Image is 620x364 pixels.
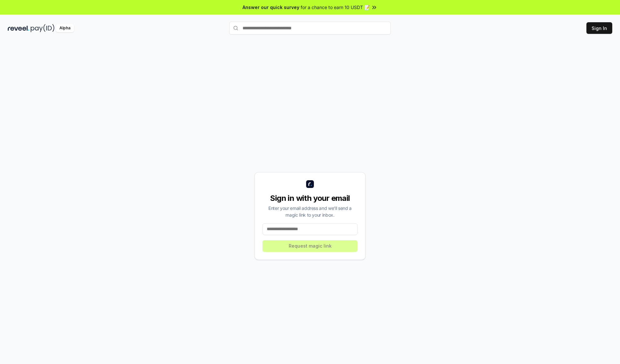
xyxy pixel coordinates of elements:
button: Sign In [586,22,612,34]
div: Enter your email address and we’ll send a magic link to your inbox. [263,205,357,218]
img: reveel_dark [8,24,29,32]
img: pay_id [31,24,55,32]
div: Alpha [56,24,74,32]
span: Answer our quick survey [243,4,299,11]
span: for a chance to earn 10 USDT 📝 [301,4,370,11]
div: Sign in with your email [263,193,357,203]
img: logo_small [306,180,314,188]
